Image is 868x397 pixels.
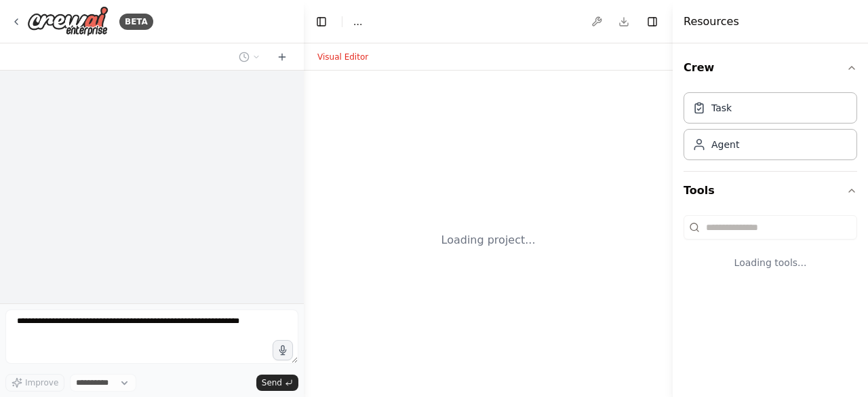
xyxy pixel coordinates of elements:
button: Send [256,375,298,391]
div: Agent [711,138,739,151]
button: Visual Editor [309,49,376,65]
button: Hide right sidebar [643,12,662,31]
button: Switch to previous chat [233,49,266,65]
div: Tools [684,210,857,291]
span: Improve [25,377,58,388]
div: Loading tools... [684,245,857,280]
div: BETA [119,14,153,30]
button: Click to speak your automation idea [273,340,293,360]
div: Task [711,101,732,115]
img: Logo [27,6,108,37]
button: Tools [684,172,857,210]
button: Hide left sidebar [312,12,331,31]
div: Crew [684,87,857,171]
button: Crew [684,49,857,87]
h4: Resources [684,14,739,30]
nav: breadcrumb [353,15,362,29]
div: Loading project... [441,232,536,248]
span: Send [262,377,282,388]
button: Improve [5,374,64,392]
span: ... [353,15,362,29]
button: Start a new chat [271,49,293,65]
